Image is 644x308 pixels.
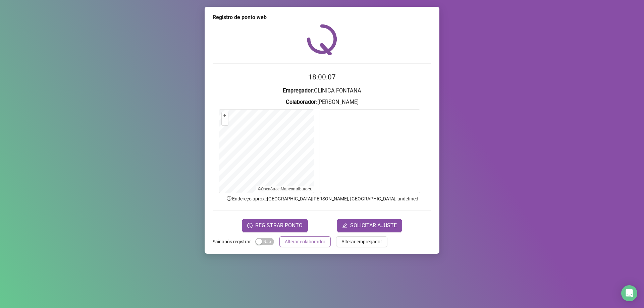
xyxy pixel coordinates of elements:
h3: : [PERSON_NAME] [213,98,431,107]
h3: : CLINICA FONTANA [213,86,431,95]
button: Alterar empregador [336,236,387,247]
button: – [222,119,228,125]
button: + [222,112,228,119]
span: Alterar colaborador [285,238,325,245]
span: info-circle [226,195,232,201]
time: 18:00:07 [308,73,336,81]
span: clock-circle [247,223,253,228]
strong: Empregador [283,87,313,94]
li: © contributors. [258,187,312,191]
button: REGISTRAR PONTO [242,219,308,232]
span: edit [342,223,347,228]
div: Registro de ponto web [213,13,431,21]
span: SOLICITAR AJUSTE [350,222,397,230]
a: OpenStreetMap [261,187,289,191]
label: Sair após registrar [213,236,255,247]
strong: Colaborador [286,99,316,105]
img: QRPoint [307,24,337,55]
span: Alterar empregador [341,238,382,245]
div: Open Intercom Messenger [621,285,637,301]
p: Endereço aprox. : [GEOGRAPHIC_DATA][PERSON_NAME], [GEOGRAPHIC_DATA], undefined [213,195,431,202]
span: REGISTRAR PONTO [255,222,303,230]
button: Alterar colaborador [279,236,331,247]
button: editSOLICITAR AJUSTE [337,219,402,232]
